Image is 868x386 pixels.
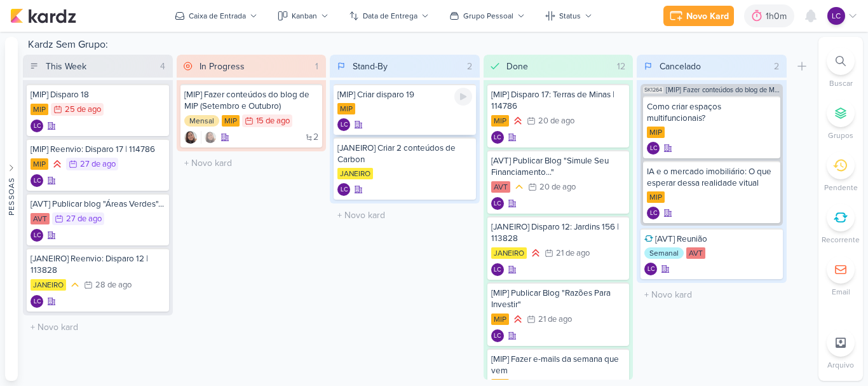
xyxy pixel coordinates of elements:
p: LC [494,135,501,141]
div: MIP [222,115,240,127]
div: Prioridade Média [69,279,81,291]
p: Buscar [829,78,853,89]
div: MIP [31,104,48,115]
div: AVT [686,247,705,259]
div: 2 [769,60,784,73]
p: Email [832,286,850,298]
p: LC [34,233,41,239]
div: Criador(a): Laís Costa [491,197,504,210]
div: Laís Costa [337,118,350,131]
p: LC [650,146,657,152]
input: + Novo kard [332,206,477,224]
div: Criador(a): Laís Costa [337,183,350,196]
div: Laís Costa [31,174,43,187]
div: Prioridade Alta [529,247,542,259]
div: 2 [462,60,477,73]
div: Laís Costa [491,197,504,210]
div: Criador(a): Laís Costa [337,118,350,131]
div: Criador(a): Laís Costa [491,263,504,276]
div: [MIP] Fazer e-mails da semana que vem [491,354,626,376]
div: 1 [310,60,323,73]
div: Prioridade Alta [512,313,524,326]
button: Novo Kard [663,6,734,26]
div: MIP [491,314,509,325]
img: Sharlene Khoury [204,131,217,144]
div: [JANEIRO] Criar 2 conteúdos de Carbon [337,142,472,165]
div: Prioridade Alta [51,158,64,170]
div: 21 de ago [556,249,590,258]
div: Pessoas [6,177,17,215]
p: Arquivo [827,359,854,371]
div: 28 de ago [95,281,132,289]
div: [MIP] Disparo 17: Terras de Minas | 114786 [491,89,626,112]
p: LC [341,187,348,193]
div: Criador(a): Laís Costa [31,295,43,308]
div: 1h0m [766,10,790,23]
div: 20 de ago [539,183,576,191]
p: LC [494,333,501,340]
p: Pendente [824,182,858,193]
p: LC [648,266,654,273]
div: [MIP] Fazer conteúdos do blog de MIP (Setembro e Outubro) [184,89,319,112]
div: [MIP] Criar disparo 19 [337,89,472,100]
div: Criador(a): Laís Costa [31,229,43,242]
div: Laís Costa [31,295,43,308]
img: Sharlene Khoury [184,131,197,144]
p: LC [494,267,501,273]
p: LC [34,299,41,305]
div: [AVT] Reunião [644,233,779,245]
div: Criador(a): Sharlene Khoury [184,131,197,144]
div: MIP [491,115,509,127]
div: Criador(a): Laís Costa [644,263,657,275]
div: 20 de ago [538,117,574,125]
div: Criador(a): Laís Costa [31,174,43,187]
input: + Novo kard [639,286,784,304]
input: + Novo kard [25,318,170,336]
div: 4 [155,60,170,73]
div: Prioridade Alta [512,114,524,127]
p: LC [650,210,657,217]
div: Laís Costa [491,263,504,276]
div: [MIP] Publicar Blog "Razões Para Investir" [491,287,626,310]
div: Mensal [184,115,219,127]
p: LC [494,201,501,207]
div: Laís Costa [647,207,660,219]
div: Como criar espaços multifuncionais? [647,101,776,124]
span: [MIP] Fazer conteúdos do blog de MIP (Setembro e Outubro) [666,86,780,93]
div: Laís Costa [647,142,660,155]
div: Criador(a): Laís Costa [491,131,504,144]
div: Criador(a): Laís Costa [491,329,504,342]
p: LC [341,122,348,128]
div: JANEIRO [337,168,373,179]
div: [JANEIRO] Reenvio: Disparo 12 | 113828 [31,253,165,276]
div: 15 de ago [256,117,290,125]
div: Laís Costa [827,7,845,25]
div: Kardz Sem Grupo: [23,37,813,55]
div: [MIP] Disparo 18 [31,89,165,100]
div: 27 de ago [80,160,116,169]
div: 27 de ago [66,215,102,223]
div: MIP [647,191,665,203]
div: Laís Costa [644,263,657,275]
div: 21 de ago [538,315,572,324]
p: LC [832,10,841,22]
div: AVT [31,213,50,224]
div: Criador(a): Laís Costa [31,120,43,132]
div: Prioridade Média [513,181,526,193]
div: AVT [491,181,510,193]
div: 25 de ago [65,106,101,114]
div: Criador(a): Laís Costa [647,207,660,219]
span: 2 [313,133,318,142]
div: [JANEIRO] Disparo 12: Jardins 156 | 113828 [491,221,626,244]
div: Laís Costa [31,120,43,132]
div: Criador(a): Laís Costa [647,142,660,155]
div: Laís Costa [491,131,504,144]
div: JANEIRO [491,247,527,259]
div: [MIP] Reenvio: Disparo 17 | 114786 [31,144,165,155]
p: LC [34,123,41,130]
div: MIP [337,103,355,114]
div: 12 [612,60,630,73]
div: JANEIRO [31,279,66,291]
div: MIP [31,158,48,170]
input: + Novo kard [179,154,324,172]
